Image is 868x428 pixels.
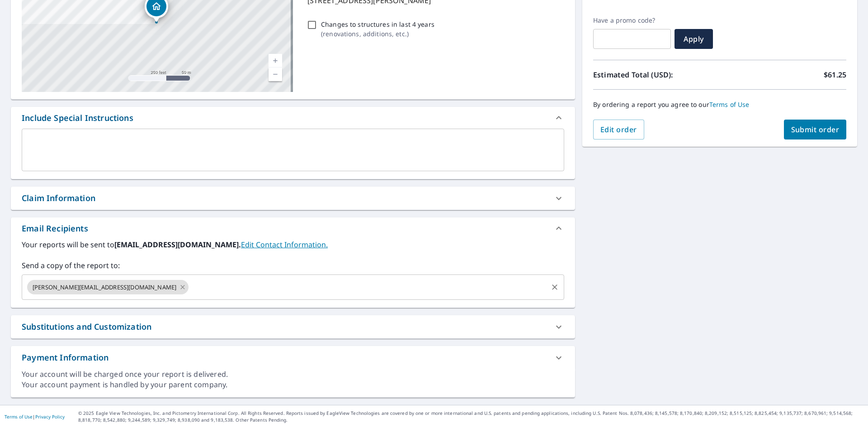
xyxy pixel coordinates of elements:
div: Claim Information [22,192,95,204]
div: Include Special Instructions [11,107,575,129]
p: Changes to structures in last 4 years [321,19,434,29]
a: Privacy Policy [35,414,65,420]
div: Substitutions and Customization [22,321,151,333]
a: Current Level 17, Zoom In [269,54,282,67]
label: Send a copy of the report to: [22,260,564,271]
span: [PERSON_NAME][EMAIL_ADDRESS][DOMAIN_NAME] [27,283,182,292]
p: $61.25 [824,69,846,80]
a: Terms of Use [709,100,750,109]
div: [PERSON_NAME][EMAIL_ADDRESS][DOMAIN_NAME] [27,280,189,294]
p: © 2025 Eagle View Technologies, Inc. and Pictometry International Corp. All Rights Reserved. Repo... [78,410,863,423]
p: By ordering a report you agree to our [593,101,846,109]
a: Current Level 17, Zoom Out [269,67,282,81]
b: [EMAIL_ADDRESS][DOMAIN_NAME]. [114,240,241,250]
span: Submit order [791,125,840,135]
div: Email Recipients [22,222,88,235]
span: Apply [682,34,706,44]
label: Your reports will be sent to [22,239,564,250]
label: Have a promo code? [593,16,671,24]
p: | [5,414,65,419]
div: Include Special Instructions [22,112,133,124]
div: Email Recipients [11,217,575,239]
div: Your account will be charged once your report is delivered. [22,369,564,380]
div: Your account payment is handled by your parent company. [22,380,564,390]
a: Terms of Use [5,414,33,420]
p: Estimated Total (USD): [593,69,720,80]
button: Apply [675,29,713,49]
p: ( renovations, additions, etc. ) [321,29,434,38]
button: Submit order [784,120,847,139]
a: EditContactInfo [241,240,328,250]
button: Clear [548,281,561,293]
div: Claim Information [11,187,575,210]
div: Payment Information [11,346,575,369]
div: Payment Information [22,351,108,364]
div: Substitutions and Customization [11,315,575,338]
span: Edit order [600,125,637,135]
button: Edit order [593,120,644,139]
